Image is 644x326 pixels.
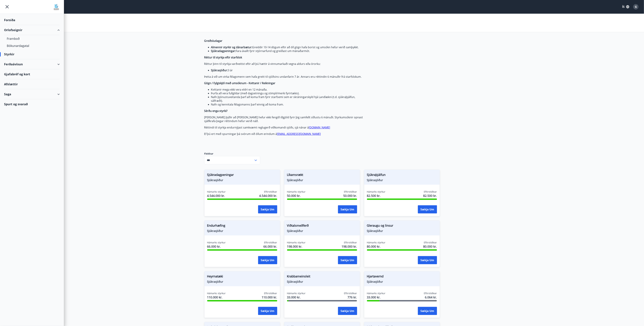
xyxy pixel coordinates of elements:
span: Hámarks styrkur [367,292,386,295]
li: Nafn þjónustuveitanda þarf að koma fram fyrir starfsemi sem er skráningarskyld hjá Landlækni (t.d... [211,95,364,103]
span: Endurhæfing [207,223,277,229]
span: Sjúkraþjálfun [367,172,437,178]
span: Sjúkrasjóður [207,229,277,233]
span: Sjúkrasjóður [367,178,437,182]
img: union_logo [53,4,60,10]
p: Réttur þinn til styrkja varðveitist eftir að þú hættir á vinnumarkaði vegna aldurs eða örorku: [204,62,364,66]
span: Eftirstöðvar [264,190,277,193]
div: Orlofseignir [4,25,60,35]
button: Sækja um [258,307,277,315]
span: 6.064 kr. [425,295,437,299]
div: Ferðaávísun [4,59,60,69]
p: Réttindi til styrkja endurnýjast samkvæmt reglugerð viðkomandi sjóðs, sjá nánar á [204,126,364,129]
span: 80.000 kr. [423,244,437,249]
a: [DOMAIN_NAME] [309,126,330,129]
span: Viðtalsmeðferð [287,223,357,229]
p: Ef þú ert með spurningar þá svörum við öllum erindum á [204,132,364,136]
p: [PERSON_NAME] þýðir að [PERSON_NAME] hefur ekki fengið iðgjöld fyrir þig samfellt síðustu 6 mánuð... [204,115,364,123]
li: Kvittanir mega ekki vera eldri en 12 mánaða. [211,88,364,91]
div: Bókunardagatal [7,42,57,49]
span: G [635,5,637,9]
span: Sjúkrasjóður [207,280,277,284]
span: Eftirstöðvar [264,292,277,295]
button: Sækja um [258,205,277,213]
button: menu [4,4,10,10]
span: Hámarks styrkur [207,190,226,193]
div: Saga [4,89,60,99]
span: Hámarks styrkur [287,241,306,244]
span: 82.500 kr. [367,193,386,198]
span: Líkamsrækt [287,172,357,178]
span: Hjartavernd [367,274,437,280]
div: Styrkir [4,49,60,59]
p: Þetta á við um virka félagsmenn sem hafa greitt til sjóðsins undanfarin 7 ár. Annars eru réttindi... [204,75,364,79]
span: Eftirstöðvar [264,241,277,244]
div: Gjafabréf og kort [4,69,60,79]
span: Eftirstöðvar [424,292,437,295]
span: Eftirstöðvar [424,190,437,193]
span: Sjúkradagpeningar [207,172,277,178]
span: Hámarks styrkur [287,190,306,193]
span: Eftirstöðvar [424,241,437,244]
span: Eftirstöðvar [344,190,357,193]
span: Hámarks styrkur [287,292,306,295]
span: Hámarks styrkur [207,292,226,295]
span: Eftirstöðvar [344,241,357,244]
span: 110.000 kr. [207,295,226,299]
label: Flokkur [204,152,260,155]
strong: Sérðu enga styrki? [204,109,228,113]
span: 50.000 kr. [343,193,357,198]
span: Gleraugu og linsur [367,223,437,229]
div: Afslættir [4,79,60,89]
span: 198.000 kr. [287,244,306,249]
span: 80.000 kr. [367,244,386,249]
span: 82.500 kr. [423,193,437,198]
span: Sjúkrasjóður [287,229,357,233]
strong: Sjúkradagpeningar: [211,49,236,53]
span: Heyrnatæki [207,274,277,280]
div: Forsíða [4,15,60,25]
a: [EMAIL_ADDRESS][DOMAIN_NAME] [277,132,321,136]
span: 50.000 kr. [287,193,306,198]
span: Hámarks styrkur [367,241,386,244]
span: 198.000 kr. [342,244,357,249]
button: Sækja um [418,307,437,315]
button: Sækja um [258,256,277,264]
span: Eftirstöðvar [344,292,357,295]
button: Sækja um [338,205,357,213]
div: Framboð [7,35,57,42]
strong: Gögn / Fylgiskjöl með umsóknum - Kvittanir / Reikningar [204,81,276,85]
strong: Sjúkrasjóður: [211,68,228,72]
span: 33.000 kr. [287,295,306,299]
button: Sækja um [418,205,437,213]
span: 66.000 kr. [207,244,226,249]
span: 33.000 kr. [367,295,386,299]
button: G [632,3,640,11]
span: Krabbameinsleit [287,274,357,280]
span: Sjúkrasjóður [367,280,437,284]
button: Sækja um [338,256,357,264]
span: Sjúkrasjóður [287,178,357,182]
span: 776 kr. [348,295,357,299]
span: Sjúkrasjóður [207,178,277,182]
button: Sækja um [338,307,357,315]
li: Þurfa að vera fullgildar (með dagsetningu og stimpli/merki fyrirtækis). [211,91,364,95]
span: Sjúkrasjóður [367,229,437,233]
li: Fara ávallt fyrir stjórnarfund og greiðast um mánaðarmót. [211,49,364,53]
span: Hámarks styrkur [207,241,226,244]
li: 3 ár [211,68,364,72]
span: 66.000 kr. [264,244,277,249]
strong: Almennir styrkir og dánarbætur: [211,45,252,49]
strong: Greiðsludagar [204,39,223,43]
span: Sjúkrasjóður [287,280,357,284]
div: Spurt og svarað [4,99,60,109]
span: 110.000 kr. [262,295,277,299]
span: 4.544.000 kr. [207,193,226,198]
button: Sækja um [418,256,437,264]
button: ÍS [620,4,631,10]
li: Nafn og kennitala félagsmanns þarf einnig að koma fram. [211,103,364,106]
li: Greiddir 10-14 dögum eftir að öll gögn hafa borist og umsókn hefur verið samþykkt. [211,45,364,49]
span: Hámarks styrkur [367,190,386,193]
span: 4.544.000 kr. [259,193,277,198]
strong: Réttur til styrkja eftir starfslok [204,56,242,59]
